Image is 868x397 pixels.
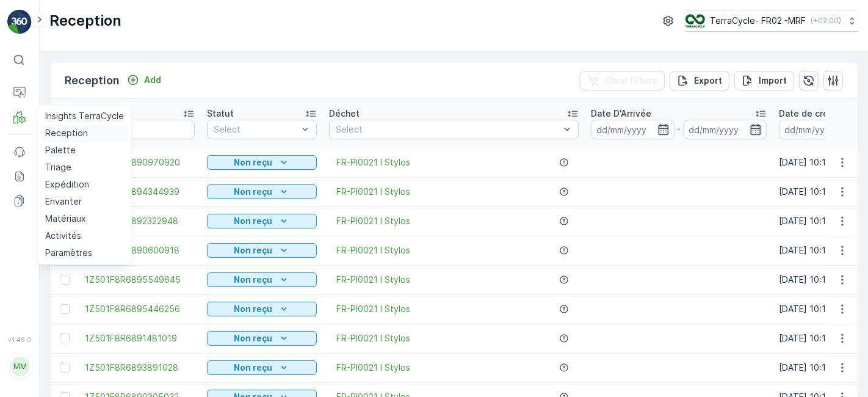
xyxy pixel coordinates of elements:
[811,16,841,26] p: ( +02:00 )
[336,332,410,344] a: FR-PI0021 I Stylos
[207,155,317,170] button: Non reçu
[207,331,317,346] button: Non reçu
[60,333,70,343] div: Toggle Row Selected
[207,214,317,228] button: Non reçu
[60,363,70,373] div: Toggle Row Selected
[122,73,166,87] button: Add
[207,243,317,258] button: Non reçu
[336,123,560,136] p: Select
[7,336,32,343] span: v 1.49.0
[234,303,273,315] p: Non reçu
[336,215,410,227] a: FR-PI0021 I Stylos
[694,75,722,87] p: Export
[207,107,234,120] p: Statut
[234,274,273,286] p: Non reçu
[85,303,195,315] a: 1Z501F8R6895446256
[85,332,195,344] a: 1Z501F8R6891481019
[710,15,806,27] p: TerraCycle- FR02 -MRF
[7,10,32,34] img: logo
[604,75,657,87] p: Clear Filters
[329,107,360,120] p: Déchet
[234,215,273,227] p: Non reçu
[60,304,70,314] div: Toggle Row Selected
[85,215,195,227] a: 1Z501F8R6892322948
[85,274,195,286] a: 1Z501F8R6895549645
[677,122,681,137] p: -
[207,184,317,199] button: Non reçu
[684,120,767,139] input: dd/mm/yyyy
[7,346,32,387] button: MM
[734,71,794,90] button: Import
[85,186,195,198] a: 1Z501F8R6894344939
[234,332,273,344] p: Non reçu
[580,71,665,90] button: Clear Filters
[207,360,317,375] button: Non reçu
[85,244,195,257] a: 1Z501F8R6890600918
[49,11,121,31] p: Reception
[207,272,317,287] button: Non reçu
[591,120,675,139] input: dd/mm/yyyy
[85,362,195,374] a: 1Z501F8R6893891028
[207,302,317,316] button: Non reçu
[336,362,410,374] a: FR-PI0021 I Stylos
[65,72,120,89] p: Reception
[685,14,705,27] img: terracycle.png
[779,120,863,139] input: dd/mm/yyyy
[685,10,858,32] button: TerraCycle- FR02 -MRF(+02:00)
[591,107,651,120] p: Date D'Arrivée
[234,186,273,198] p: Non reçu
[10,357,30,376] div: MM
[234,362,273,374] p: Non reçu
[144,74,161,86] p: Add
[670,71,729,90] button: Export
[336,186,410,198] a: FR-PI0021 I Stylos
[234,156,273,169] p: Non reçu
[336,244,410,257] a: FR-PI0021 I Stylos
[336,156,410,169] a: FR-PI0021 I Stylos
[214,123,298,136] p: Select
[336,274,410,286] a: FR-PI0021 I Stylos
[234,244,273,257] p: Non reçu
[759,75,787,87] p: Import
[779,107,850,120] p: Date de création
[60,275,70,285] div: Toggle Row Selected
[85,156,195,169] a: 1Z501F8R6890970920
[336,303,410,315] a: FR-PI0021 I Stylos
[85,120,195,139] input: Search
